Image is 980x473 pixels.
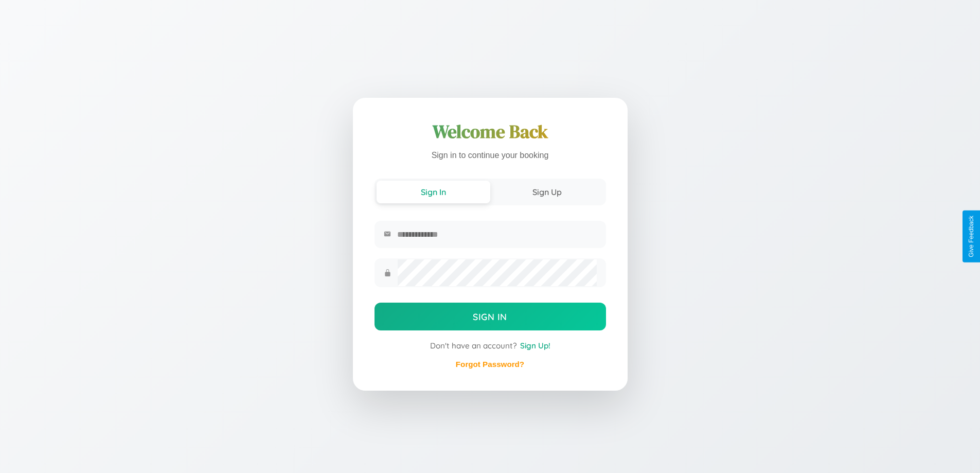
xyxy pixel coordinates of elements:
p: Sign in to continue your booking [375,148,606,163]
button: Sign In [375,303,606,330]
span: Sign Up! [520,341,550,351]
button: Sign Up [490,181,604,203]
button: Sign In [377,181,490,203]
h1: Welcome Back [375,119,606,144]
a: Forgot Password? [456,360,524,369]
div: Give Feedback [968,216,975,257]
div: Don't have an account? [375,341,606,351]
